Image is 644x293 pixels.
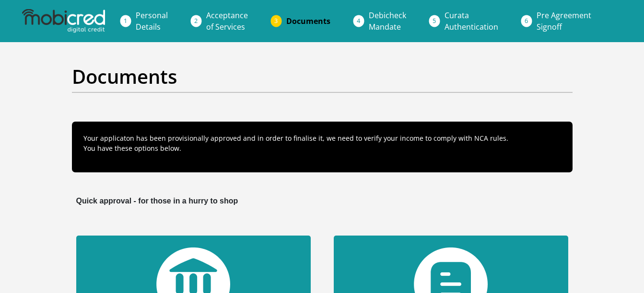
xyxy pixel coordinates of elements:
a: CurataAuthentication [437,6,506,36]
img: mobicred logo [22,9,105,33]
b: Quick approval - for those in a hurry to shop [76,197,238,205]
span: Debicheck Mandate [369,10,406,32]
a: DebicheckMandate [361,6,414,36]
p: Your applicaton has been provisionally approved and in order to finalise it, we need to verify yo... [83,133,561,153]
span: Pre Agreement Signoff [537,10,591,32]
span: Acceptance of Services [206,10,248,32]
a: PersonalDetails [128,6,176,36]
span: Documents [286,16,330,26]
a: Acceptanceof Services [199,6,256,36]
a: Documents [279,11,338,31]
a: Pre AgreementSignoff [529,6,599,36]
span: Personal Details [136,10,168,32]
h2: Documents [72,65,573,88]
span: Curata Authentication [445,10,498,32]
